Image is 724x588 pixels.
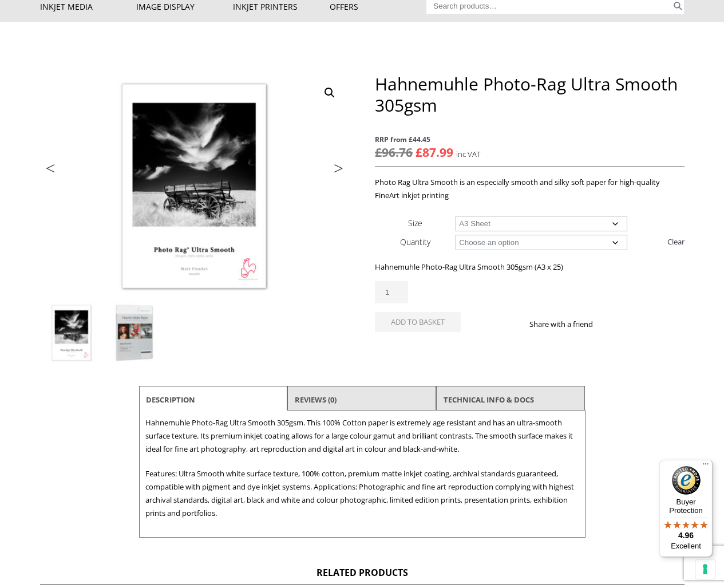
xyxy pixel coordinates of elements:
a: Description [146,389,195,410]
a: Clear options [667,232,685,251]
p: Hahnemuhle Photo-Rag Ultra Smooth 305gsm. This 100% Cotton paper is extremely age resistant and h... [145,416,579,456]
span: £ [416,144,422,160]
p: Excellent [659,542,713,551]
img: Hahnemuhle Photo-Rag Ultra Smooth 305gsm - Image 2 [104,302,165,364]
h1: Hahnemuhle Photo-Rag Ultra Smooth 305gsm [375,73,684,116]
img: Trusted Shops Trustmark [672,466,701,495]
label: Size [408,218,422,228]
p: Photo Rag Ultra Smooth is an especially smooth and silky soft paper for high-quality FineArt inkj... [375,176,684,202]
bdi: 87.99 [416,144,453,160]
p: Buyer Protection [659,498,713,515]
label: Quantity [400,236,430,247]
p: Hahnemuhle Photo-Rag Ultra Smooth 305gsm (A3 x 25) [375,261,684,274]
a: View full-screen image gallery [319,82,340,103]
span: £ [375,144,382,160]
button: Trusted Shops TrustmarkBuyer Protection4.96Excellent [659,460,713,557]
img: twitter sharing button [620,319,630,329]
input: Product quantity [375,281,408,303]
a: Reviews (0) [295,389,337,410]
bdi: 96.76 [375,144,413,160]
button: Your consent preferences for tracking technologies [695,559,715,579]
p: Share with a friend [529,318,607,331]
img: Hahnemuhle Photo-Rag Ultra Smooth 305gsm [41,302,102,364]
a: TECHNICAL INFO & DOCS [444,389,534,410]
span: RRP from £44.45 [375,133,684,146]
h2: Related products [40,566,685,585]
p: Features: Ultra Smooth white surface texture, 100% cotton, premium matte inkjet coating, archival... [145,467,579,520]
span: 4.96 [678,531,694,540]
button: Menu [699,460,713,473]
button: Add to basket [375,312,461,332]
img: email sharing button [634,319,643,329]
img: facebook sharing button [607,319,616,329]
